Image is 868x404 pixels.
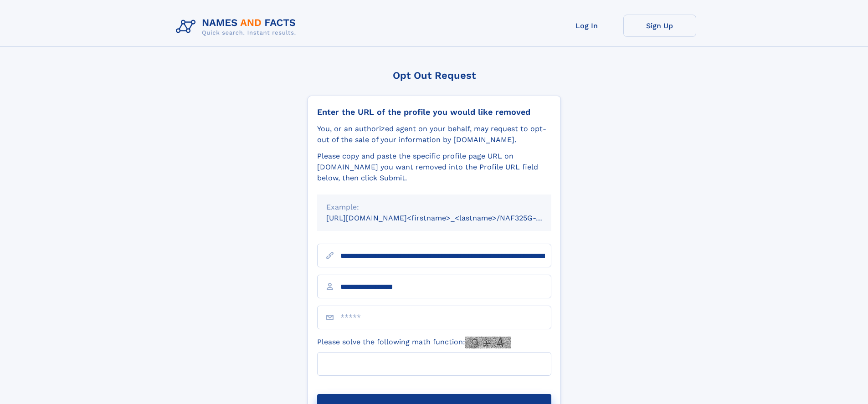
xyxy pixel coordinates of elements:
[623,15,696,37] a: Sign Up
[172,15,303,39] img: Logo Names and Facts
[317,337,511,348] label: Please solve the following math function:
[308,70,561,81] div: Opt Out Request
[326,214,569,222] small: [URL][DOMAIN_NAME]<firstname>_<lastname>/NAF325G-xxxxxxxx
[317,151,551,184] div: Please copy and paste the specific profile page URL on [DOMAIN_NAME] you want removed into the Pr...
[317,107,551,117] div: Enter the URL of the profile you would like removed
[326,202,542,213] div: Example:
[550,15,623,37] a: Log In
[317,123,551,145] div: You, or an authorized agent on your behalf, may request to opt-out of the sale of your informatio...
